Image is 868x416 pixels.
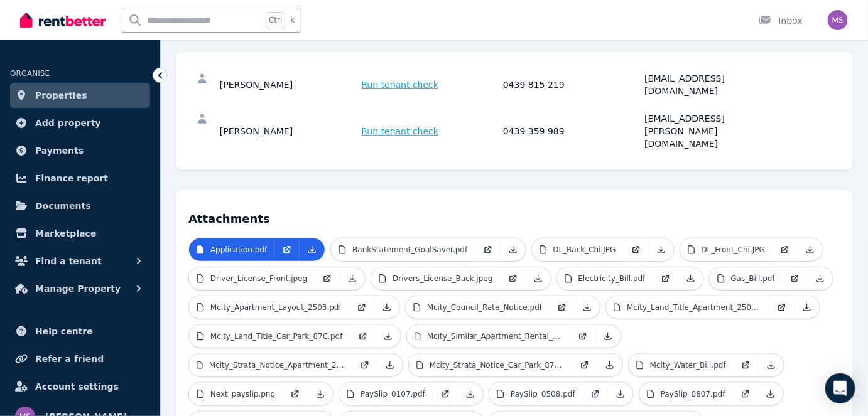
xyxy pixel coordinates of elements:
[35,351,104,366] span: Refer a friend
[10,166,150,191] a: Finance report
[570,325,595,348] a: Open in new Tab
[10,138,150,163] a: Payments
[489,383,583,405] a: PaySlip_0508.pdf
[458,383,483,405] a: Download Attachment
[393,274,492,284] p: Drivers_License_Back.jpeg
[376,325,401,348] a: Download Attachment
[773,238,798,261] a: Open in new Tab
[758,383,783,405] a: Download Attachment
[340,267,365,290] a: Download Attachment
[10,110,150,136] a: Add property
[627,302,762,312] p: Mcity_Land_Title_Apartment_2503.pdf
[557,267,653,290] a: Electricity_Bill.pdf
[352,354,377,376] a: Open in new Tab
[315,267,340,290] a: Open in new Tab
[595,325,621,348] a: Download Attachment
[35,226,96,241] span: Marketplace
[649,238,674,261] a: Download Attachment
[678,267,703,290] a: Download Attachment
[10,374,150,399] a: Account settings
[825,373,855,403] div: Open Intercom Messenger
[210,302,342,312] p: Mcity_Apartment_Layout_2503.pdf
[501,267,526,290] a: Open in new Tab
[283,383,308,405] a: Open in new Tab
[710,267,783,290] a: Gas_Bill.pdf
[808,267,833,290] a: Download Attachment
[645,112,783,150] div: [EMAIL_ADDRESS][PERSON_NAME][DOMAIN_NAME]
[210,331,343,341] p: Mcity_Land_Title_Car_Park_87C.pdf
[501,238,526,261] a: Download Attachment
[645,72,783,97] div: [EMAIL_ADDRESS][DOMAIN_NAME]
[349,296,374,319] a: Open in new Tab
[362,78,439,91] span: Run tenant check
[733,383,758,405] a: Open in new Tab
[10,69,50,78] span: ORGANISE
[759,14,803,27] div: Inbox
[624,238,649,261] a: Open in new Tab
[210,389,275,399] p: Next_payslip.png
[10,248,150,274] button: Find a tenant
[606,296,769,319] a: Mcity_Land_Title_Apartment_2503.pdf
[10,346,150,371] a: Refer a friend
[769,296,795,319] a: Open in new Tab
[220,72,358,97] div: [PERSON_NAME]
[35,198,91,213] span: Documents
[35,115,101,131] span: Add property
[189,354,352,376] a: Mcity_Strata_Notice_Apartment_2503.pdf
[828,10,848,30] img: Michelle Sheehy
[583,383,608,405] a: Open in new Tab
[35,281,121,296] span: Manage Property
[550,296,575,319] a: Open in new Tab
[10,221,150,246] a: Marketplace
[339,383,433,405] a: PaySlip_0107.pdf
[290,15,295,25] span: k
[10,319,150,344] a: Help centre
[783,267,808,290] a: Open in new Tab
[734,354,759,376] a: Open in new Tab
[503,112,641,150] div: 0439 359 989
[300,238,325,261] a: Download Attachment
[308,383,333,405] a: Download Attachment
[629,354,734,376] a: Mcity_Water_Bill.pdf
[406,296,550,319] a: Mcity_Council_Rate_Notice.pdf
[526,267,551,290] a: Download Attachment
[503,72,641,97] div: 0439 815 219
[35,379,119,394] span: Account settings
[578,274,646,284] p: Electricity_Bill.pdf
[20,11,106,29] img: RentBetter
[189,383,283,405] a: Next_payslip.png
[352,245,467,255] p: BankStatement_GoalSaver.pdf
[639,383,733,405] a: PaySlip_0807.pdf
[798,238,823,261] a: Download Attachment
[189,267,315,290] a: Driver_License_Front.jpeg
[572,354,597,376] a: Open in new Tab
[274,238,300,261] a: Open in new Tab
[475,238,501,261] a: Open in new Tab
[361,389,425,399] p: PaySlip_0107.pdf
[331,238,475,261] a: BankStatement_GoalSaver.pdf
[371,267,500,290] a: Drivers_License_Back.jpeg
[430,360,565,370] p: Mcity_Strata_Notice_Car_Park_87C.pdf
[759,354,784,376] a: Download Attachment
[553,245,616,255] p: DL_Back_Chi.JPG
[362,125,439,137] span: Run tenant check
[731,274,775,284] p: Gas_Bill.pdf
[210,245,267,255] p: Application.pdf
[575,296,600,319] a: Download Attachment
[653,267,678,290] a: Open in new Tab
[608,383,633,405] a: Download Attachment
[35,324,93,339] span: Help centre
[209,360,345,370] p: Mcity_Strata_Notice_Apartment_2503.pdf
[511,389,575,399] p: PaySlip_0508.pdf
[350,325,376,348] a: Open in new Tab
[35,253,102,269] span: Find a tenant
[377,354,403,376] a: Download Attachment
[409,354,572,376] a: Mcity_Strata_Notice_Car_Park_87C.pdf
[433,383,458,405] a: Open in new Tab
[532,238,624,261] a: DL_Back_Chi.JPG
[10,276,150,301] button: Manage Property
[189,325,350,348] a: Mcity_Land_Title_Car_Park_87C.pdf
[407,325,570,348] a: Mcity_Similar_Apartment_Rental_Ad.pdf
[427,331,563,341] p: Mcity_Similar_Apartment_Rental_Ad.pdf
[702,245,765,255] p: DL_Front_Chi.JPG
